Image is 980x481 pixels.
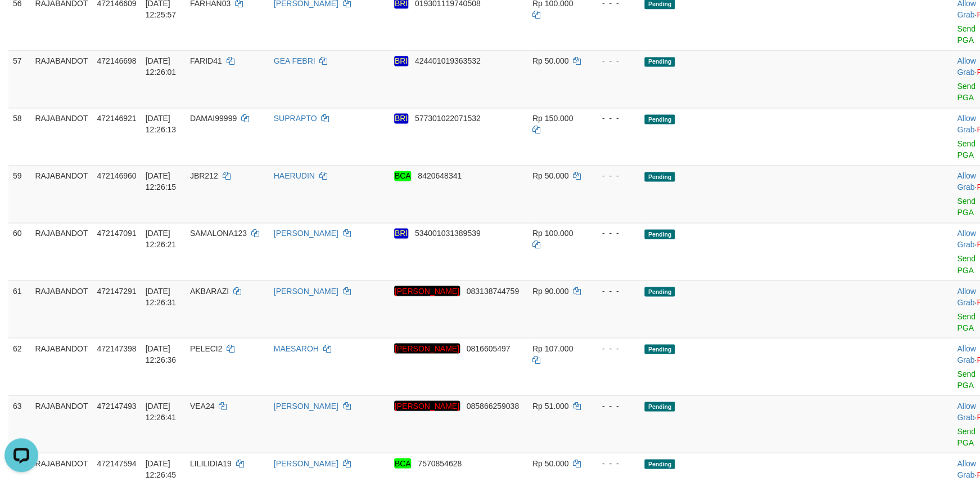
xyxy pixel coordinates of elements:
[644,229,675,239] span: Pending
[532,458,569,467] span: Rp 50.000
[593,457,636,469] div: - - -
[593,285,636,296] div: - - -
[394,343,460,353] em: [PERSON_NAME]
[97,56,136,65] span: 472146698
[274,401,338,410] a: [PERSON_NAME]
[190,56,222,65] span: FARID41
[394,228,408,238] em: BRI
[593,342,636,354] div: - - -
[394,400,460,411] em: [PERSON_NAME]
[8,280,30,337] td: 61
[593,113,636,124] div: - - -
[957,458,976,479] a: Allow Grab
[644,459,675,469] span: Pending
[97,286,136,295] span: 472147291
[146,344,177,364] span: [DATE] 12:26:36
[274,114,317,123] a: SUPRAPTO
[957,311,976,332] a: Send PGA
[97,344,136,353] span: 472147398
[957,458,977,479] span: ·
[146,286,177,306] span: [DATE] 12:26:31
[957,426,976,447] a: Send PGA
[30,50,92,108] td: RAJABANDOT
[532,344,573,353] span: Rp 107.000
[532,401,569,410] span: Rp 51.000
[30,108,92,165] td: RAJABANDOT
[532,171,569,180] span: Rp 50.000
[30,280,92,337] td: RAJABANDOT
[190,171,218,180] span: JBR212
[957,401,977,421] span: ·
[415,229,481,238] span: Copy 534001031389539 to clipboard
[644,287,675,296] span: Pending
[146,114,177,134] span: [DATE] 12:26:13
[97,229,136,238] span: 472147091
[957,114,976,134] a: Allow Grab
[146,401,177,421] span: [DATE] 12:26:41
[532,114,573,123] span: Rp 150.000
[644,57,675,66] span: Pending
[957,369,976,389] a: Send PGA
[30,337,92,395] td: RAJABANDOT
[8,50,30,108] td: 57
[957,344,977,364] span: ·
[957,56,977,77] span: ·
[644,172,675,181] span: Pending
[957,286,977,306] span: ·
[532,229,573,238] span: Rp 100.000
[274,56,315,65] a: GEA FEBRI
[394,113,408,123] em: BRI
[394,171,412,181] em: BCA
[190,458,232,467] span: LILILIDIA19
[957,197,976,217] a: Send PGA
[957,56,976,77] a: Allow Grab
[190,114,237,123] span: DAMAI99999
[957,82,976,102] a: Send PGA
[146,171,177,191] span: [DATE] 12:26:15
[415,56,481,65] span: Copy 424401019363532 to clipboard
[957,286,976,306] a: Allow Grab
[8,108,30,165] td: 58
[593,400,636,411] div: - - -
[8,165,30,222] td: 59
[467,286,519,295] span: Copy 083138744759 to clipboard
[593,228,636,239] div: - - -
[97,401,136,410] span: 472147493
[467,344,511,353] span: Copy 0816605497 to clipboard
[394,56,408,66] em: BRI
[30,395,92,452] td: RAJABANDOT
[415,114,481,123] span: Copy 577301022071532 to clipboard
[274,229,338,238] a: [PERSON_NAME]
[274,286,338,295] a: [PERSON_NAME]
[957,229,976,249] a: Allow Grab
[190,344,223,353] span: PELECI2
[146,56,177,77] span: [DATE] 12:26:01
[957,401,976,421] a: Allow Grab
[274,458,338,467] a: [PERSON_NAME]
[467,401,519,410] span: Copy 085866259038 to clipboard
[394,458,412,468] em: BCA
[190,229,247,238] span: SAMALONA123
[957,344,976,364] a: Allow Grab
[593,170,636,181] div: - - -
[190,286,229,295] span: AKBARAZI
[957,229,977,249] span: ·
[957,114,977,134] span: ·
[957,171,976,191] a: Allow Grab
[190,401,215,410] span: VEA24
[644,402,675,411] span: Pending
[146,229,177,249] span: [DATE] 12:26:21
[8,395,30,452] td: 63
[957,254,976,274] a: Send PGA
[8,222,30,280] td: 60
[30,165,92,222] td: RAJABANDOT
[97,458,136,467] span: 472147594
[644,344,675,354] span: Pending
[97,114,136,123] span: 472146921
[394,286,460,296] em: [PERSON_NAME]
[957,139,976,159] a: Send PGA
[532,56,569,65] span: Rp 50.000
[274,344,319,353] a: MAESAROH
[8,337,30,395] td: 62
[644,114,675,124] span: Pending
